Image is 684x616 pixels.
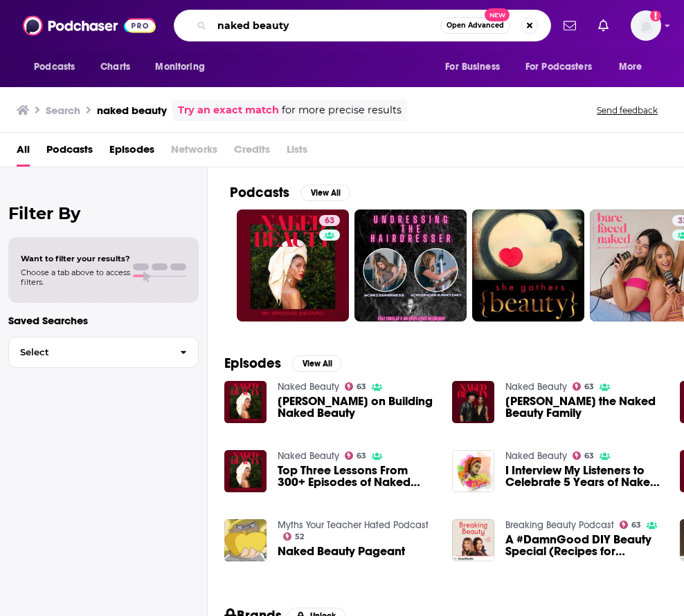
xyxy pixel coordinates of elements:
[145,54,222,80] button: open menu
[485,8,510,21] span: New
[558,14,582,37] a: Show notifications dropdown
[631,10,661,41] img: User Profile
[224,450,267,492] img: Top Three Lessons From 300+ Episodes of Naked Beauty
[278,465,435,488] a: Top Three Lessons From 300+ Episodes of Naked Beauty
[573,451,595,460] a: 63
[620,521,642,529] a: 63
[357,453,366,459] span: 63
[230,184,289,201] h2: Podcasts
[440,17,510,34] button: Open AdvancedNew
[505,395,663,419] span: [PERSON_NAME] the Naked Beauty Family
[109,138,154,167] a: Episodes
[631,10,661,41] span: Logged in as nicole.koremenos
[505,519,614,531] a: Breaking Beauty Podcast
[584,453,594,459] span: 63
[283,532,305,541] a: 52
[505,395,663,419] a: Sir John Joins the Naked Beauty Family
[8,337,199,368] button: Select
[278,381,339,393] a: Naked Beauty
[452,381,494,423] img: Sir John Joins the Naked Beauty Family
[21,268,130,287] span: Choose a tab above to access filters.
[292,355,342,372] button: View All
[525,57,592,77] span: For Podcasters
[278,519,429,531] a: Myths Your Teacher Hated Podcast
[445,57,500,77] span: For Business
[178,102,279,118] a: Try an exact match
[345,382,367,391] a: 63
[295,534,304,540] span: 52
[224,381,267,423] img: Brooke Devard on Building Naked Beauty
[8,314,199,327] p: Saved Searches
[505,534,663,557] a: A #DamnGood DIY Beauty Special (Recipes for Skincare, Haircare and More!) Featuring Naked Beauty ...
[452,519,494,561] img: A #DamnGood DIY Beauty Special (Recipes for Skincare, Haircare and More!) Featuring Naked Beauty ...
[278,395,435,419] a: Brooke Devard on Building Naked Beauty
[278,450,339,462] a: Naked Beauty
[21,254,130,263] span: Want to filter your results?
[609,54,660,80] button: open menu
[505,465,663,488] a: I Interview My Listeners to Celebrate 5 Years of Naked Beauty
[8,203,199,223] h2: Filter By
[212,15,440,37] input: Search podcasts, credits, & more...
[505,450,567,462] a: Naked Beauty
[46,138,93,167] a: Podcasts
[516,54,612,80] button: open menu
[505,381,567,393] a: Naked Beauty
[224,519,267,561] img: Naked Beauty Pageant
[282,102,402,118] span: for more precise results
[631,522,641,528] span: 63
[593,104,662,116] button: Send feedback
[24,54,93,80] button: open menu
[34,57,75,77] span: Podcasts
[573,382,595,391] a: 63
[584,384,594,390] span: 63
[17,138,30,167] a: All
[287,138,307,167] span: Lists
[23,12,156,39] img: Podchaser - Follow, Share and Rate Podcasts
[452,450,494,492] img: I Interview My Listeners to Celebrate 5 Years of Naked Beauty
[9,348,169,357] span: Select
[100,57,130,77] span: Charts
[174,10,551,41] div: Search podcasts, credits, & more...
[97,104,167,117] h3: naked beauty
[435,54,517,80] button: open menu
[650,10,661,21] svg: Add a profile image
[91,54,138,80] a: Charts
[447,22,504,29] span: Open Advanced
[325,214,334,228] span: 63
[171,138,217,167] span: Networks
[278,395,435,419] span: [PERSON_NAME] on Building Naked Beauty
[224,355,342,372] a: EpisodesView All
[619,57,642,77] span: More
[593,14,614,37] a: Show notifications dropdown
[230,184,350,201] a: PodcastsView All
[224,355,281,372] h2: Episodes
[345,451,367,460] a: 63
[155,57,204,77] span: Monitoring
[278,545,405,557] a: Naked Beauty Pageant
[631,10,661,41] button: Show profile menu
[300,185,350,201] button: View All
[46,104,80,117] h3: Search
[234,138,270,167] span: Credits
[319,215,340,226] a: 63
[357,384,366,390] span: 63
[237,209,349,321] a: 63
